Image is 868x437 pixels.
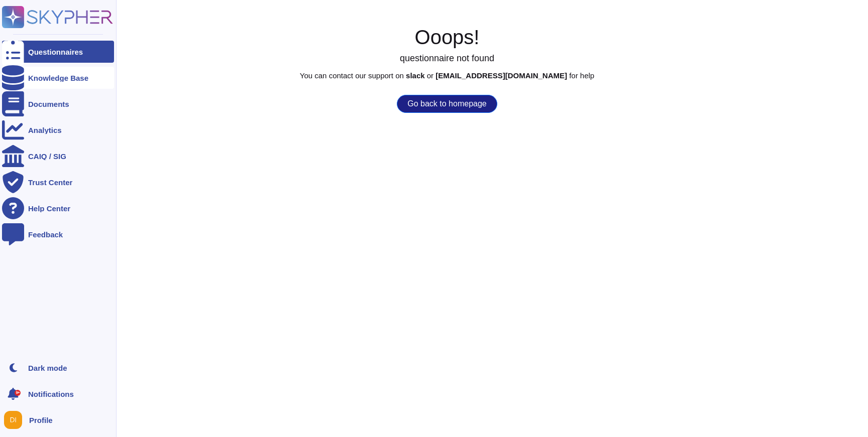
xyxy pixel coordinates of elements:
[28,48,83,56] div: Questionnaires
[26,72,868,79] p: You can contact our support on or for help
[26,53,868,64] h3: questionnaire not found
[28,364,67,372] div: Dark mode
[406,71,425,80] b: slack
[2,145,114,167] a: CAIQ / SIG
[28,100,69,108] div: Documents
[26,25,868,49] h1: Ooops!
[28,126,62,134] div: Analytics
[28,231,63,238] div: Feedback
[2,171,114,193] a: Trust Center
[2,41,114,63] a: Questionnaires
[2,93,114,115] a: Documents
[2,119,114,141] a: Analytics
[2,67,114,89] a: Knowledge Base
[28,153,66,160] div: CAIQ / SIG
[2,197,114,219] a: Help Center
[15,390,21,396] div: 9+
[29,416,53,424] span: Profile
[4,411,22,429] img: user
[397,95,497,113] button: Go back to homepage
[2,409,29,431] button: user
[28,179,72,186] div: Trust Center
[2,223,114,245] a: Feedback
[436,71,567,80] b: [EMAIL_ADDRESS][DOMAIN_NAME]
[28,74,88,82] div: Knowledge Base
[28,390,74,398] span: Notifications
[28,205,70,212] div: Help Center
